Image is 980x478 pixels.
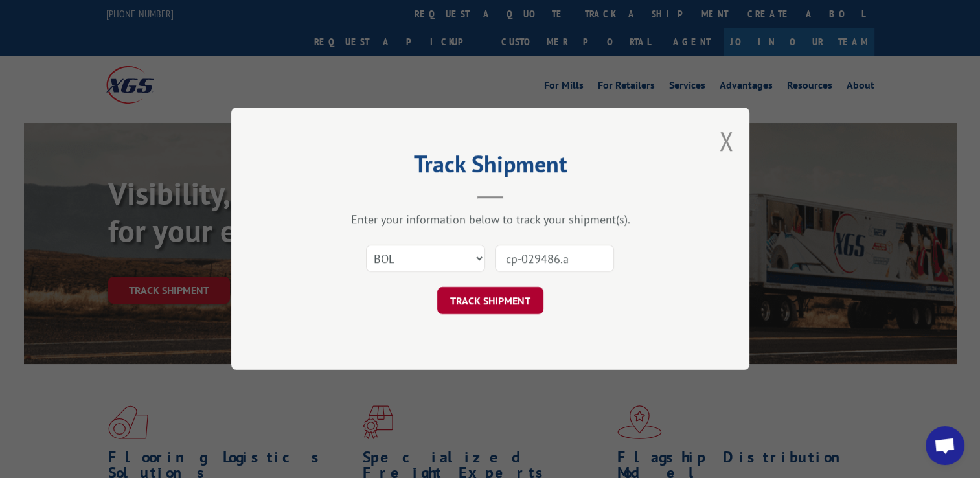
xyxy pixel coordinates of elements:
[926,426,964,465] div: Open chat
[437,288,543,315] button: TRACK SHIPMENT
[296,155,685,179] h2: Track Shipment
[495,245,614,273] input: Number(s)
[296,212,685,227] div: Enter your information below to track your shipment(s).
[719,124,733,158] button: Close modal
